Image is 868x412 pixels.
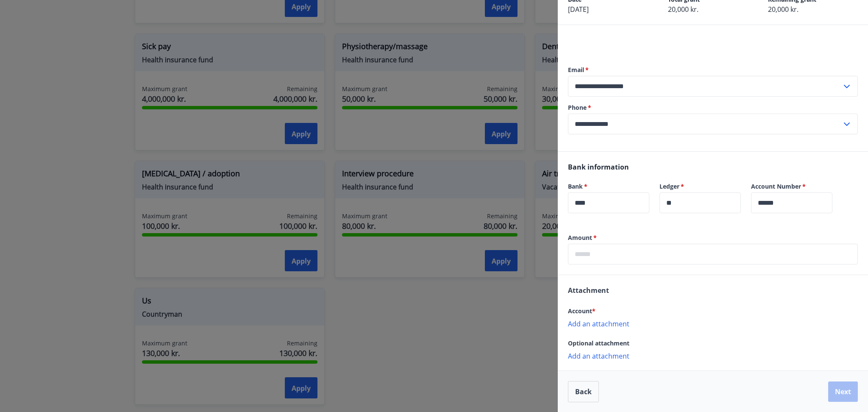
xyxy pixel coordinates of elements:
[568,5,589,14] span: [DATE]
[568,307,592,315] font: Account
[568,182,649,191] label: Bank
[668,5,698,14] font: 20,000 kr.
[568,66,858,74] label: Email
[568,381,599,402] button: Back
[568,339,629,347] span: Optional attachment
[568,234,592,242] font: Amount
[568,103,858,112] label: Phone
[568,244,858,264] div: Amount
[768,5,798,14] font: 20,000 kr.
[568,319,858,328] p: Add an attachment
[568,162,629,172] span: Bank information
[751,182,832,191] label: Account Number
[659,182,741,191] label: Ledger
[568,351,629,361] font: Add an attachment
[568,286,609,295] span: Attachment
